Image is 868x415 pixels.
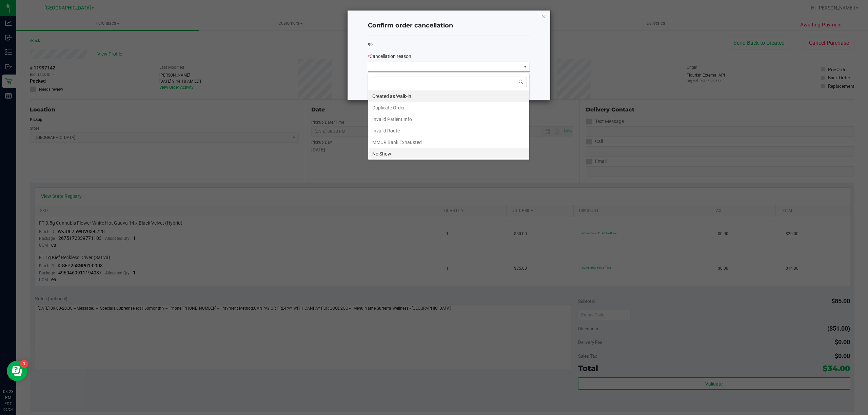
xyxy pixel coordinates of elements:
[7,361,27,381] iframe: Resource center
[368,125,529,137] li: Invalid Route
[541,12,546,20] button: Close
[368,21,530,30] h4: Confirm order cancellation
[368,137,529,148] li: MMUR Bank Exhausted
[368,148,529,160] li: No Show
[368,42,373,47] span: 99
[368,90,529,102] li: Created as Walk-in
[368,102,529,113] li: Duplicate Order
[20,360,28,368] iframe: Resource center unread badge
[370,54,411,59] span: Cancellation reason
[368,113,529,125] li: Invalid Patient Info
